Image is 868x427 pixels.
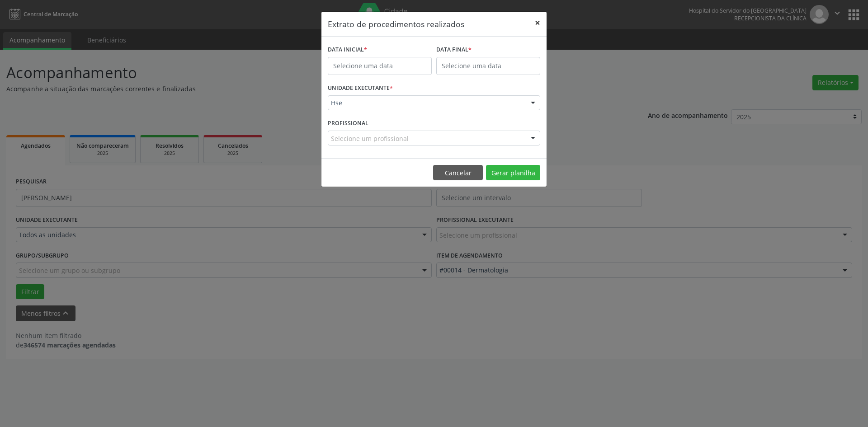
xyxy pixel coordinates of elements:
button: Gerar planilha [486,165,540,180]
button: Cancelar [433,165,483,180]
label: PROFISSIONAL [328,117,368,131]
h5: Extrato de procedimentos realizados [328,18,464,30]
span: Hse [331,99,522,108]
span: Selecione um profissional [331,134,409,143]
label: UNIDADE EXECUTANTE [328,81,393,95]
input: Selecione uma data [436,57,540,75]
label: DATA INICIAL [328,43,367,57]
input: Selecione uma data [328,57,432,75]
button: Close [528,12,547,34]
label: DATA FINAL [436,43,472,57]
